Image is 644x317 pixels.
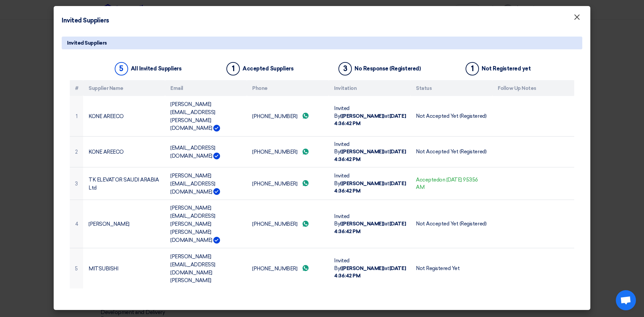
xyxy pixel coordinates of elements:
[355,65,421,72] font: No Response (Registered)
[498,85,536,91] font: Follow Up Notes
[75,266,78,272] font: 5
[89,113,124,119] font: KONE AREECO
[340,265,385,271] font: ([PERSON_NAME])
[385,113,389,119] font: at
[252,113,297,119] font: [PHONE_NUMBER]
[334,213,350,227] font: Invited By
[482,65,531,72] font: Not Registered yet
[385,149,389,155] font: at
[89,177,159,191] font: TK ELEVATOR SAUDI ARABIA Ltd
[385,265,389,271] font: at
[385,180,389,187] font: at
[89,85,123,91] font: Supplier Name
[416,221,486,227] font: Not Accepted Yet (Registered)
[416,149,486,155] font: Not Accepted Yet (Registered)
[252,85,268,91] font: Phone
[243,65,293,72] font: Accepted Suppliers
[89,266,118,272] font: MITSUBISHI
[334,141,350,155] font: Invited By
[574,12,580,25] font: ×
[334,149,406,162] font: [DATE] 4:36:42 PM
[340,180,385,187] font: ([PERSON_NAME])
[340,149,385,155] font: ([PERSON_NAME])
[232,64,235,73] font: 1
[385,221,389,227] font: at
[75,85,78,91] font: #
[75,181,78,187] font: 3
[252,221,297,227] font: [PHONE_NUMBER]
[131,65,182,72] font: All Invited Suppliers
[616,290,636,310] div: Open chat
[416,113,486,119] font: Not Accepted Yet (Registered)
[334,85,357,91] font: Invitation
[170,173,215,195] font: [PERSON_NAME][EMAIL_ADDRESS][DOMAIN_NAME]
[213,153,220,159] img: Verified Account
[170,101,215,131] font: [PERSON_NAME][EMAIL_ADDRESS][PERSON_NAME][DOMAIN_NAME]
[170,254,215,284] font: [PERSON_NAME][EMAIL_ADDRESS][DOMAIN_NAME][PERSON_NAME]
[252,266,297,272] font: [PHONE_NUMBER]
[213,237,220,244] img: Verified Account
[89,221,129,227] font: [PERSON_NAME]
[89,149,124,155] font: KONE AREECO
[340,113,385,119] font: ([PERSON_NAME])
[334,173,350,187] font: Invited By
[252,149,297,155] font: [PHONE_NUMBER]
[76,113,77,119] font: 1
[416,177,439,183] font: Accepted
[170,85,183,91] font: Email
[416,177,478,191] font: on [DATE] 9:53:56 AM
[62,17,109,24] font: Invited Suppliers
[471,64,474,73] font: 1
[170,145,215,159] font: [EMAIL_ADDRESS][DOMAIN_NAME]
[213,188,220,195] img: Verified Account
[252,181,297,187] font: [PHONE_NUMBER]
[75,149,78,155] font: 2
[213,125,220,131] img: Verified Account
[170,205,215,243] font: [PERSON_NAME][EMAIL_ADDRESS][PERSON_NAME][PERSON_NAME][DOMAIN_NAME]
[334,105,350,119] font: Invited By
[119,64,123,73] font: 5
[334,221,406,234] font: [DATE] 4:36:42 PM
[343,64,347,73] font: 3
[75,221,78,227] font: 4
[416,85,432,91] font: Status
[416,265,460,271] font: Not Registered Yet
[568,11,586,24] button: Close
[334,258,350,271] font: Invited By
[340,221,385,227] font: ([PERSON_NAME])
[67,40,107,46] font: Invited Suppliers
